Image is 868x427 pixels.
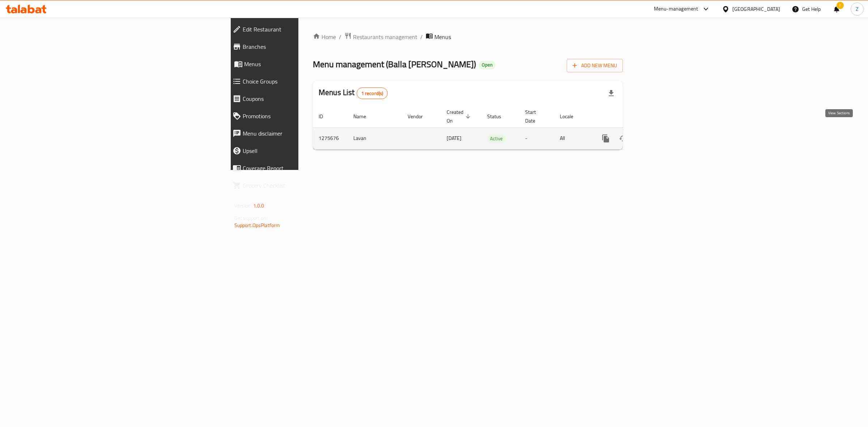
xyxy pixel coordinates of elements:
[344,32,417,42] a: Restaurants management
[227,73,376,90] a: Choice Groups
[353,33,417,41] span: Restaurants management
[234,213,268,223] span: Get support on:
[227,90,376,107] a: Coupons
[243,94,370,103] span: Coupons
[313,56,476,72] span: Menu management ( Balla [PERSON_NAME] )
[732,5,780,13] div: [GEOGRAPHIC_DATA]
[654,5,698,13] div: Menu-management
[243,129,370,138] span: Menu disclaimer
[243,112,370,120] span: Promotions
[234,201,252,210] span: Version:
[319,87,388,99] h2: Menus List
[573,61,617,70] span: Add New Menu
[227,107,376,125] a: Promotions
[313,106,672,150] table: enhanced table
[357,87,388,99] div: Total records count
[447,108,473,125] span: Created On
[357,90,388,97] span: 1 record(s)
[253,201,264,210] span: 1.0.0
[227,142,376,159] a: Upsell
[243,146,370,155] span: Upsell
[447,133,461,143] span: [DATE]
[227,125,376,142] a: Menu disclaimer
[408,112,432,121] span: Vendor
[479,62,495,68] span: Open
[243,25,370,34] span: Edit Restaurant
[591,106,672,128] th: Actions
[856,5,859,13] span: Z
[603,85,620,102] div: Export file
[227,177,376,194] a: Grocery Checklist
[227,21,376,38] a: Edit Restaurant
[353,112,375,121] span: Name
[567,59,623,72] button: Add New Menu
[319,112,332,121] span: ID
[243,181,370,190] span: Grocery Checklist
[519,127,554,149] td: -
[554,127,591,149] td: All
[227,55,376,73] a: Menus
[313,32,623,42] nav: breadcrumb
[597,130,614,147] button: more
[243,42,370,51] span: Branches
[487,112,511,121] span: Status
[560,112,583,121] span: Locale
[227,159,376,177] a: Coverage Report
[479,61,495,69] div: Open
[487,134,506,143] span: Active
[420,33,423,41] li: /
[525,108,545,125] span: Start Date
[227,38,376,55] a: Branches
[614,130,632,147] button: Change Status
[434,33,451,41] span: Menus
[243,77,370,86] span: Choice Groups
[244,60,370,68] span: Menus
[234,221,280,230] a: Support.OpsPlatform
[243,164,370,172] span: Coverage Report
